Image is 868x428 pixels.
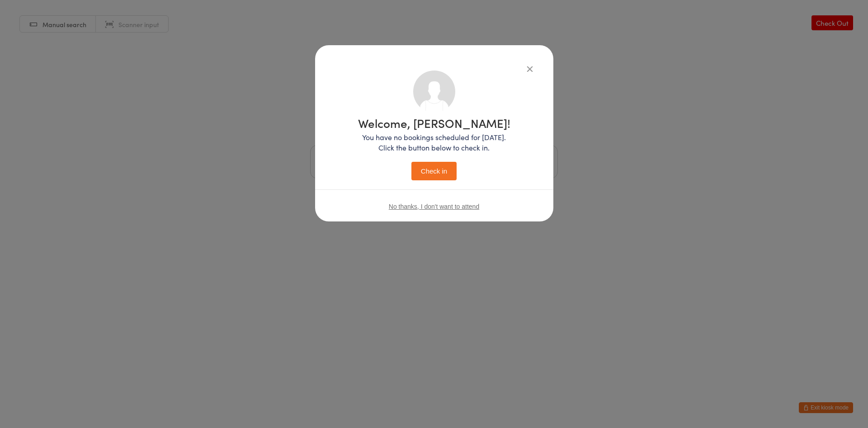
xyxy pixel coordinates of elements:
img: no_photo.png [413,71,455,113]
p: You have no bookings scheduled for [DATE]. Click the button below to check in. [358,132,510,153]
h1: Welcome, [PERSON_NAME]! [358,117,510,129]
button: No thanks, I don't want to attend [389,203,479,210]
button: Check in [411,162,457,180]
